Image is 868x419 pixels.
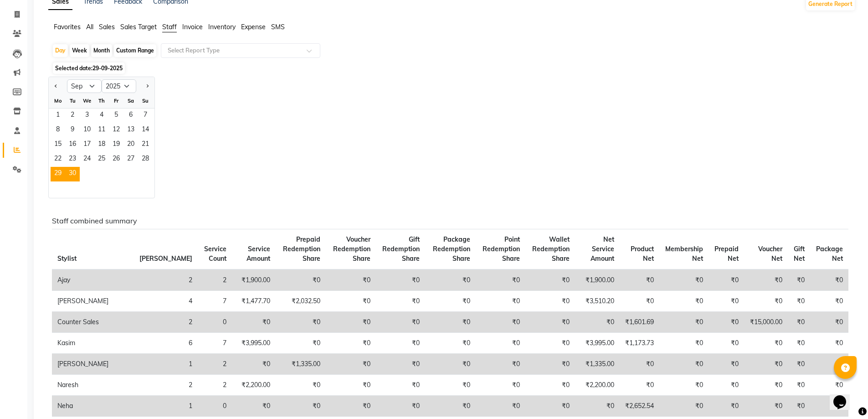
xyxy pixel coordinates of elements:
[123,152,138,167] div: Saturday, September 27, 2025
[51,152,65,167] div: Monday, September 22, 2025
[80,152,94,167] div: Wednesday, September 24, 2025
[53,44,68,57] div: Day
[232,291,276,312] td: ₹1,477.70
[80,123,94,138] span: 10
[51,167,65,181] div: Monday, September 29, 2025
[271,23,285,31] span: SMS
[123,138,138,152] span: 20
[109,123,123,138] div: Friday, September 12, 2025
[204,245,226,263] span: Service Count
[810,269,848,291] td: ₹0
[94,138,109,152] span: 18
[134,291,198,312] td: 4
[52,375,134,396] td: Naresh
[276,375,326,396] td: ₹0
[109,138,123,152] div: Friday, September 19, 2025
[208,23,236,31] span: Inventory
[51,123,65,138] span: 8
[525,291,575,312] td: ₹0
[659,269,709,291] td: ₹0
[333,235,370,263] span: Voucher Redemption Share
[788,396,810,417] td: ₹0
[198,333,232,354] td: 7
[659,312,709,333] td: ₹0
[709,375,744,396] td: ₹0
[94,138,109,152] div: Thursday, September 18, 2025
[709,354,744,375] td: ₹0
[120,23,157,31] span: Sales Target
[138,138,153,152] div: Sunday, September 21, 2025
[144,79,151,93] button: Next month
[575,396,619,417] td: ₹0
[65,167,80,181] span: 30
[709,396,744,417] td: ₹0
[830,383,859,410] iframe: chat widget
[425,333,475,354] td: ₹0
[659,333,709,354] td: ₹0
[123,152,138,167] span: 27
[810,375,848,396] td: ₹0
[276,291,326,312] td: ₹2,032.50
[52,269,134,291] td: Ajay
[575,269,619,291] td: ₹1,900.00
[709,269,744,291] td: ₹0
[659,291,709,312] td: ₹0
[198,396,232,417] td: 0
[744,333,787,354] td: ₹0
[744,269,787,291] td: ₹0
[109,109,123,123] span: 5
[232,312,276,333] td: ₹0
[376,375,426,396] td: ₹0
[788,312,810,333] td: ₹0
[525,375,575,396] td: ₹0
[788,269,810,291] td: ₹0
[53,62,125,74] span: Selected date:
[376,312,426,333] td: ₹0
[276,312,326,333] td: ₹0
[52,291,134,312] td: [PERSON_NAME]
[525,333,575,354] td: ₹0
[810,354,848,375] td: ₹0
[138,93,153,108] div: Su
[138,152,153,167] span: 28
[94,93,109,108] div: Th
[232,269,276,291] td: ₹1,900.00
[476,396,525,417] td: ₹0
[232,375,276,396] td: ₹2,200.00
[65,152,80,167] span: 23
[376,396,426,417] td: ₹0
[134,269,198,291] td: 2
[94,152,109,167] div: Thursday, September 25, 2025
[86,23,93,31] span: All
[620,375,660,396] td: ₹0
[52,79,60,93] button: Previous month
[476,312,525,333] td: ₹0
[483,235,520,263] span: Point Redemption Share
[51,167,65,181] span: 29
[744,375,787,396] td: ₹0
[51,138,65,152] div: Monday, September 15, 2025
[376,291,426,312] td: ₹0
[620,312,660,333] td: ₹1,601.69
[51,109,65,123] div: Monday, September 1, 2025
[709,291,744,312] td: ₹0
[665,245,703,263] span: Membership Net
[276,333,326,354] td: ₹0
[525,396,575,417] td: ₹0
[788,333,810,354] td: ₹0
[620,269,660,291] td: ₹0
[241,23,266,31] span: Expense
[123,109,138,123] div: Saturday, September 6, 2025
[123,93,138,108] div: Sa
[198,269,232,291] td: 2
[631,245,654,263] span: Product Net
[276,269,326,291] td: ₹0
[620,354,660,375] td: ₹0
[109,152,123,167] div: Friday, September 26, 2025
[57,254,77,263] span: Stylist
[326,269,376,291] td: ₹0
[709,333,744,354] td: ₹0
[788,291,810,312] td: ₹0
[620,396,660,417] td: ₹2,652.54
[425,291,475,312] td: ₹0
